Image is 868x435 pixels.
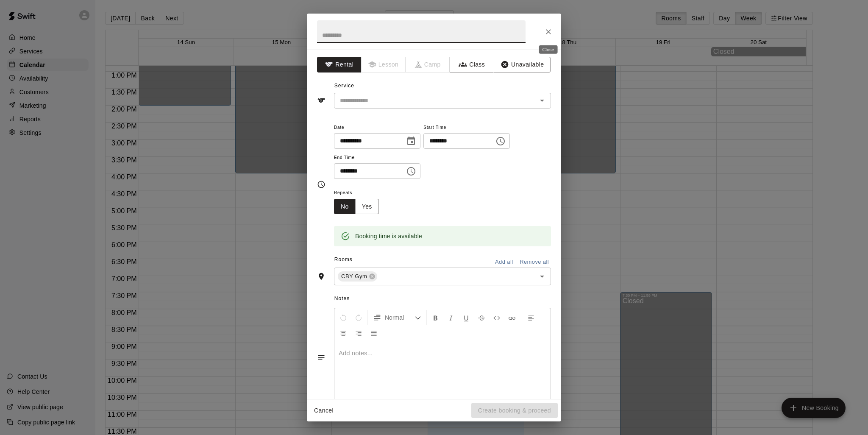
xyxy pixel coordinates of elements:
span: Service [334,83,354,89]
svg: Service [317,96,325,105]
svg: Timing [317,180,325,189]
button: Yes [355,199,379,215]
button: Remove all [517,256,551,269]
div: CBY Gym [338,271,377,282]
button: Choose time, selected time is 5:45 PM [492,133,509,150]
button: Close [541,24,556,39]
button: Add all [490,256,517,269]
button: Format Bold [428,310,443,325]
button: Justify Align [367,325,381,340]
span: Notes [334,292,551,306]
svg: Rooms [317,272,325,281]
button: Insert Link [505,310,519,325]
button: Redo [351,310,366,325]
span: Lessons must be created in the Services page first [362,57,406,72]
div: Close [539,45,558,54]
button: Left Align [524,310,538,325]
button: Class [450,57,494,72]
span: Rooms [334,257,353,262]
button: Right Align [351,325,366,340]
button: Format Strikethrough [474,310,489,325]
button: Insert Code [490,310,504,325]
span: End Time [334,152,420,164]
button: Choose time, selected time is 6:15 PM [403,163,420,180]
button: Format Underline [459,310,473,325]
button: Rental [317,57,362,72]
div: Booking time is available [355,229,422,244]
span: Start Time [423,122,510,134]
span: Normal [385,313,415,322]
button: No [334,199,356,215]
span: Repeats [334,187,386,199]
span: CBY Gym [338,272,370,281]
button: Choose date, selected date is Sep 17, 2025 [403,133,420,150]
button: Center Align [336,325,351,340]
svg: Notes [317,353,325,362]
button: Open [536,270,548,282]
span: Camps can only be created in the Services page [406,57,450,72]
button: Format Italics [444,310,458,325]
button: Cancel [310,403,337,418]
div: outlined button group [334,199,379,215]
button: Unavailable [494,57,551,72]
span: Date [334,122,420,134]
button: Undo [336,310,351,325]
button: Open [536,95,548,106]
button: Formatting Options [370,310,425,325]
